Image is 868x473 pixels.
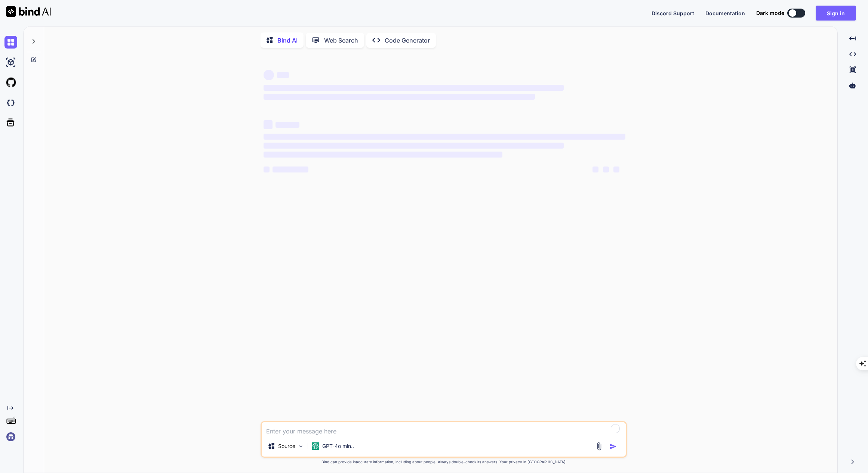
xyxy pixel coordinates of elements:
[4,96,17,109] img: darkCloudIdeIcon
[324,36,358,45] p: Web Search
[592,167,598,172] span: ‌
[322,442,354,450] p: GPT-4o min..
[705,9,745,17] button: Documentation
[4,36,17,49] img: chat
[595,442,603,451] img: attachment
[603,167,609,172] span: ‌
[652,9,694,17] button: Discord Support
[264,152,502,158] span: ‌
[312,442,319,450] img: GPT-4o mini
[816,6,856,21] button: Sign in
[264,94,535,100] span: ‌
[276,122,299,128] span: ‌
[264,120,273,129] span: ‌
[264,167,270,172] span: ‌
[264,70,274,80] span: ‌
[264,85,564,91] span: ‌
[6,6,51,17] img: Bind AI
[613,167,619,172] span: ‌
[264,134,625,140] span: ‌
[278,442,295,450] p: Source
[4,430,17,443] img: signin
[277,72,289,78] span: ‌
[385,36,430,45] p: Code Generator
[273,167,308,172] span: ‌
[264,143,564,149] span: ‌
[609,443,617,450] img: icon
[262,422,626,436] textarea: To enrich screen reader interactions, please activate Accessibility in Grammarly extension settings
[277,36,298,45] p: Bind AI
[4,56,17,69] img: ai-studio
[298,443,304,449] img: Pick Models
[4,76,17,89] img: githubLight
[652,10,694,16] span: Discord Support
[261,459,627,465] p: Bind can provide inaccurate information, including about people. Always double-check its answers....
[705,10,745,16] span: Documentation
[756,9,784,17] span: Dark mode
